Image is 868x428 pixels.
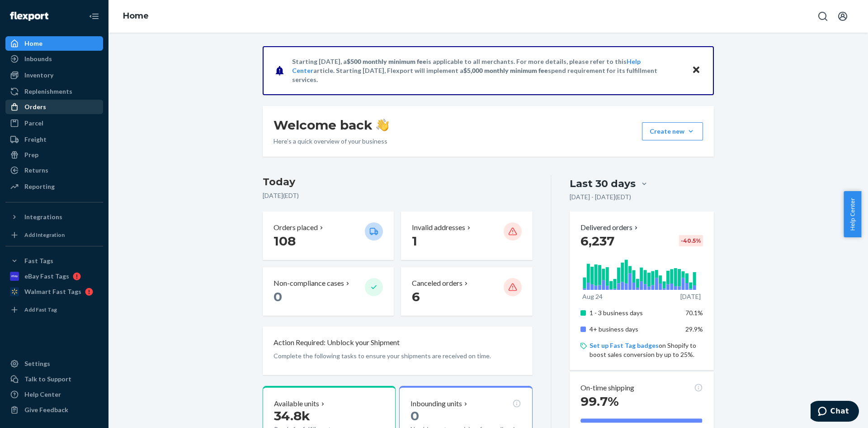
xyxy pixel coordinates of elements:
[401,212,532,260] button: Invalid addresses 1
[412,233,417,249] span: 1
[24,256,53,265] div: Fast Tags
[5,100,103,114] a: Orders
[24,390,61,399] div: Help Center
[263,267,394,316] button: Non-compliance cases 0
[24,54,52,63] div: Inbounds
[685,309,703,317] span: 70.1%
[24,39,42,48] div: Home
[570,192,631,202] p: [DATE] - [DATE] ( EDT )
[24,71,53,80] div: Inventory
[24,272,69,281] div: eBay Fast Tags
[24,150,38,159] div: Prep
[401,267,532,316] button: Canceled orders 6
[5,148,103,162] a: Prep
[679,235,703,246] div: -40.5 %
[274,117,389,133] h1: Welcome back
[274,289,282,304] span: 0
[5,210,103,224] button: Integrations
[5,36,103,51] a: Home
[590,325,679,334] p: 4+ business days
[274,278,344,289] p: Non-compliance cases
[274,408,310,423] span: 34.8k
[5,84,103,99] a: Replenishments
[24,102,46,111] div: Orders
[5,387,103,402] a: Help Center
[263,212,394,260] button: Orders placed 108
[463,67,548,74] span: $5,000 monthly minimum fee
[5,179,103,194] a: Reporting
[24,87,72,96] div: Replenishments
[412,222,465,233] p: Invalid addresses
[24,287,81,296] div: Walmart Fast Tags
[263,175,533,189] h3: Today
[5,228,103,242] a: Add Integration
[24,212,62,221] div: Integrations
[24,405,68,414] div: Give Feedback
[580,233,614,249] span: 6,237
[24,359,50,368] div: Settings
[24,306,57,313] div: Add Fast Tag
[590,308,679,317] p: 1 - 3 business days
[582,292,603,301] p: Aug 24
[5,163,103,178] a: Returns
[24,182,55,191] div: Reporting
[274,351,522,361] p: Complete the following tasks to ensure your shipments are received on time.
[24,135,47,144] div: Freight
[274,399,319,409] p: Available units
[690,64,702,77] button: Close
[580,394,619,409] span: 99.7%
[834,7,852,25] button: Open account menu
[5,116,103,130] a: Parcel
[116,3,156,29] ol: breadcrumbs
[410,399,462,409] p: Inbounding units
[580,222,640,233] button: Delivered orders
[410,408,419,423] span: 0
[24,231,65,239] div: Add Integration
[570,177,636,191] div: Last 30 days
[24,375,71,384] div: Talk to Support
[5,269,103,284] a: eBay Fast Tags
[5,372,103,386] button: Talk to Support
[376,119,389,131] img: hand-wave emoji
[5,68,103,82] a: Inventory
[292,57,683,84] p: Starting [DATE], a is applicable to all merchants. For more details, please refer to this article...
[811,401,859,423] iframe: Opens a widget where you can chat to one of our agents
[263,191,533,200] p: [DATE] ( EDT )
[274,337,400,348] p: Action Required: Unblock your Shipment
[274,222,318,233] p: Orders placed
[347,58,426,65] span: $500 monthly minimum fee
[24,166,48,175] div: Returns
[24,119,43,128] div: Parcel
[685,325,703,333] span: 29.9%
[590,341,703,359] p: on Shopify to boost sales conversion by up to 25%.
[814,7,832,25] button: Open Search Box
[123,11,149,21] a: Home
[844,191,861,237] button: Help Center
[580,383,634,393] p: On-time shipping
[85,7,103,25] button: Close Navigation
[412,289,420,304] span: 6
[274,137,389,146] p: Here’s a quick overview of your business
[10,12,48,21] img: Flexport logo
[642,122,703,140] button: Create new
[5,52,103,66] a: Inbounds
[5,254,103,268] button: Fast Tags
[5,284,103,299] a: Walmart Fast Tags
[412,278,462,289] p: Canceled orders
[5,356,103,371] a: Settings
[274,233,296,249] span: 108
[5,132,103,147] a: Freight
[5,303,103,317] a: Add Fast Tag
[590,341,659,349] a: Set up Fast Tag badges
[5,403,103,417] button: Give Feedback
[680,292,701,301] p: [DATE]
